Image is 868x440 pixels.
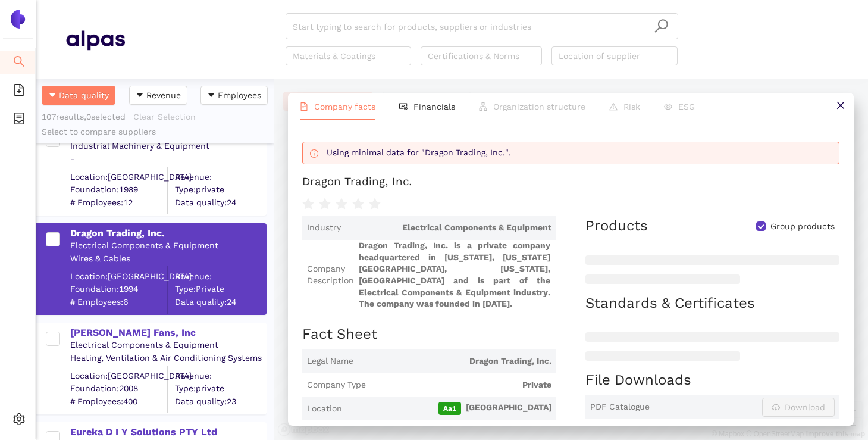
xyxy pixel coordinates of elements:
span: PDF Catalogue [590,401,650,413]
span: Foundation: 1994 [70,283,167,295]
div: Electrical Components & Equipment [70,339,265,351]
span: star [302,198,314,210]
span: ESG [678,102,695,111]
div: Eureka D I Y Solutions PTY Ltd [70,426,265,439]
span: caret-down [207,91,215,101]
span: eye [664,102,672,111]
span: Aa1 [438,402,461,415]
button: close [827,93,854,120]
span: Data quality: 24 [175,196,265,208]
span: Foundation: 1989 [70,184,167,196]
span: setting [13,409,25,433]
span: Group products [766,221,839,233]
span: Data quality: 23 [175,395,265,407]
div: Using minimal data for "Dragon Trading, Inc.". [327,147,834,159]
span: [GEOGRAPHIC_DATA] [347,402,551,415]
img: Homepage [65,25,125,55]
div: Revenue: [175,171,265,183]
h2: Fact Sheet [302,324,556,345]
span: Organization structure [493,102,585,111]
span: container [13,108,25,132]
div: Products [585,216,648,236]
span: 107 results, 0 selected [42,112,126,121]
span: search [654,18,669,33]
span: # Employees: 12 [70,196,167,208]
span: Dragon Trading, Inc. is a private company headquartered in [US_STATE], [US_STATE][GEOGRAPHIC_DATA... [359,240,551,310]
span: Foundation: 2008 [70,383,167,395]
span: Industry [307,222,341,234]
div: Location: [GEOGRAPHIC_DATA] [70,270,167,282]
span: Company Type [307,379,366,391]
span: fund-view [399,102,408,111]
span: star [369,198,381,210]
span: Type: private [175,383,265,395]
div: Dragon Trading, Inc. [70,227,265,240]
span: Employees [218,89,261,102]
span: star [352,198,364,210]
div: Wires & Cables [70,253,265,265]
span: Company Description [307,263,354,286]
div: Heating, Ventilation & Air Conditioning Systems [70,352,265,364]
span: caret-down [48,91,57,101]
span: file-add [13,80,25,104]
span: Risk [623,102,640,111]
span: Private [371,379,551,391]
div: Location: [GEOGRAPHIC_DATA] [70,171,167,183]
button: caret-downData quality [42,86,115,105]
h2: Standards & Certificates [585,294,839,314]
span: # Employees: 400 [70,395,167,407]
span: search [13,51,25,75]
span: Data quality: 24 [175,296,265,308]
span: file-text [300,102,308,111]
span: Revenue [146,89,181,102]
span: star [336,198,347,210]
img: Logo [8,10,27,29]
div: Select to compare suppliers [42,126,268,138]
span: Electrical Components & Equipment [346,222,551,234]
span: caret-down [136,91,144,101]
h2: File Downloads [585,370,839,391]
div: Electrical Components & Equipment [70,240,265,252]
div: Location: [GEOGRAPHIC_DATA] [70,370,167,382]
div: Revenue: [175,270,265,282]
div: Revenue: [175,370,265,382]
span: Type: private [175,184,265,196]
span: warning [609,102,618,111]
span: apartment [479,102,487,111]
div: [PERSON_NAME] Fans, Inc [70,326,265,339]
span: info-circle [310,149,318,158]
span: Company facts [314,102,375,111]
span: # Employees: 6 [70,296,167,308]
span: Location [307,403,342,415]
div: Dragon Trading, Inc. [302,174,412,189]
span: Type: Private [175,283,265,295]
div: - [70,154,265,166]
span: Data quality [59,89,109,102]
span: close [836,101,845,110]
div: Industrial Machinery & Equipment [70,141,265,152]
button: Clear Selection [133,107,203,126]
span: Dragon Trading, Inc. [358,355,551,367]
button: caret-downRevenue [129,86,187,105]
button: caret-downEmployees [200,86,268,105]
span: Legal Name [307,355,353,367]
span: Financials [413,102,455,111]
span: star [319,198,331,210]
